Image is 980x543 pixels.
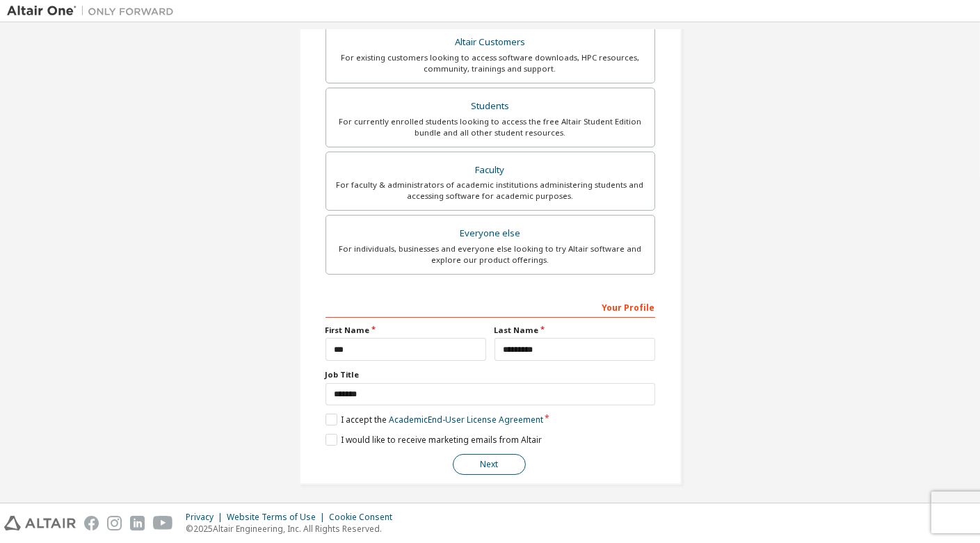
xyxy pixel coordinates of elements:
[335,224,646,243] div: Everyone else
[335,243,646,266] div: For individuals, businesses and everyone else looking to try Altair software and explore our prod...
[153,516,173,530] img: youtube.svg
[84,516,99,530] img: facebook.svg
[326,295,655,318] div: Your Profile
[186,523,401,535] p: © 2025 Altair Engineering, Inc. All Rights Reserved.
[335,179,646,202] div: For faculty & administrators of academic institutions administering students and accessing softwa...
[130,516,145,530] img: linkedin.svg
[326,325,486,336] label: First Name
[335,97,646,116] div: Students
[389,414,543,426] a: Academic End-User License Agreement
[335,33,646,52] div: Altair Customers
[495,325,655,336] label: Last Name
[227,512,329,523] div: Website Terms of Use
[7,4,181,18] img: Altair One
[453,454,526,475] button: Next
[186,512,227,523] div: Privacy
[329,512,401,523] div: Cookie Consent
[335,52,646,74] div: For existing customers looking to access software downloads, HPC resources, community, trainings ...
[335,116,646,138] div: For currently enrolled students looking to access the free Altair Student Edition bundle and all ...
[326,434,542,446] label: I would like to receive marketing emails from Altair
[107,516,122,530] img: instagram.svg
[335,161,646,180] div: Faculty
[326,369,655,380] label: Job Title
[326,414,543,426] label: I accept the
[4,516,76,530] img: altair_logo.svg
